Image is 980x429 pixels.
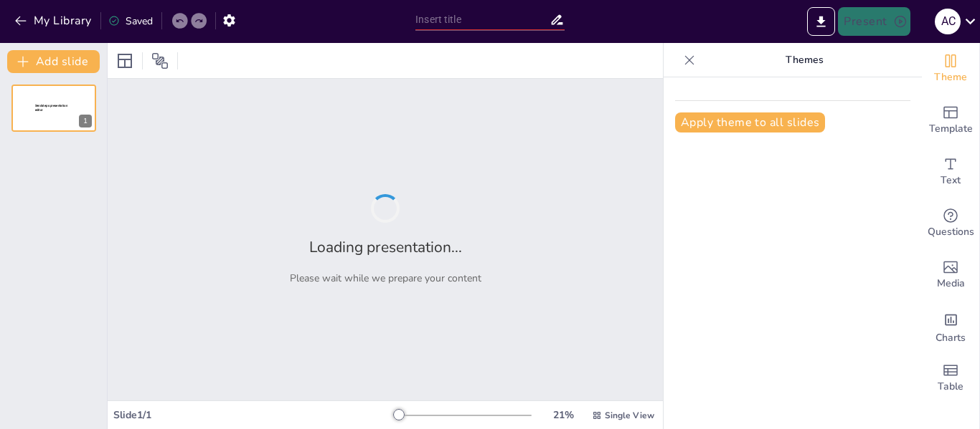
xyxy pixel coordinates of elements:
[701,43,908,77] p: Themes
[936,330,966,346] span: Charts
[938,379,963,395] span: Table
[922,146,979,198] div: Add text boxes
[934,69,967,85] span: Theme
[11,85,96,132] div: 1
[935,9,961,34] div: A C
[935,7,961,36] button: A C
[922,95,979,146] div: Add ready made slides
[546,408,580,422] div: 21 %
[35,104,67,112] span: Sendsteps presentation editor
[922,43,979,95] div: Change the overall theme
[941,173,961,188] span: Text
[151,52,169,69] span: Position
[675,112,825,132] button: Apply theme to all slides
[922,198,979,249] div: Get real-time input from your audience
[108,14,153,28] div: Saved
[415,9,550,30] input: Insert title
[922,301,979,352] div: Add charts and graphs
[928,224,974,240] span: Questions
[79,115,92,127] div: 1
[605,410,654,421] span: Single View
[937,276,965,291] span: Media
[290,271,481,285] p: Please wait while we prepare your content
[929,121,973,137] span: Template
[113,408,394,422] div: Slide 1 / 1
[807,7,835,36] button: Export to PowerPoint
[113,49,136,72] div: Layout
[838,7,910,36] button: Present
[309,237,462,257] h2: Loading presentation...
[922,249,979,301] div: Add images, graphics, shapes or video
[922,352,979,404] div: Add a table
[11,9,98,32] button: My Library
[7,50,100,73] button: Add slide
